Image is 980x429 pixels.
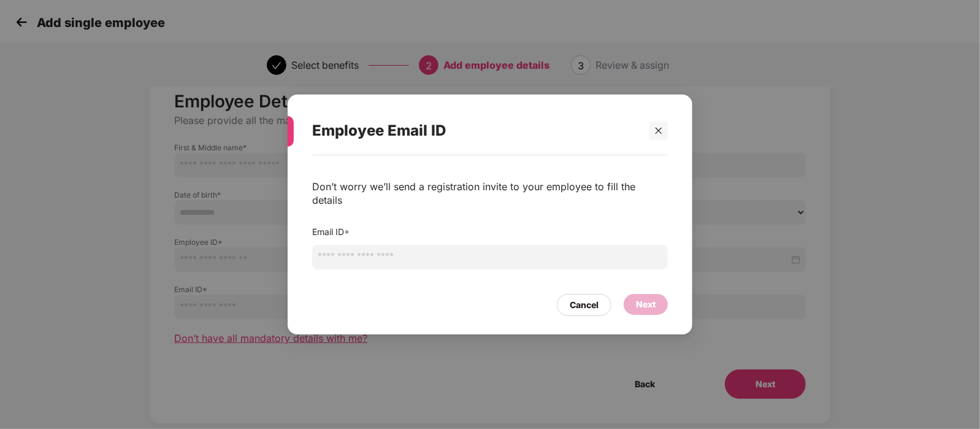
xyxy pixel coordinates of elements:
[570,298,599,312] div: Cancel
[654,126,663,135] span: close
[312,226,350,237] label: Email ID
[312,107,638,155] div: Employee Email ID
[636,298,656,311] div: Next
[312,180,668,207] div: Don’t worry we’ll send a registration invite to your employee to fill the details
